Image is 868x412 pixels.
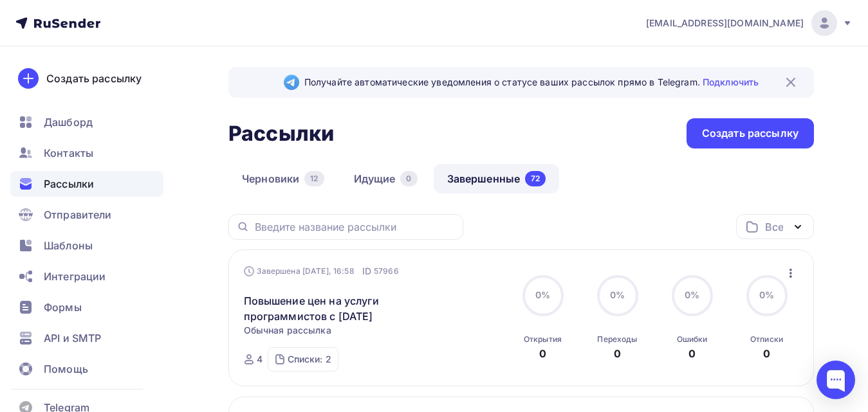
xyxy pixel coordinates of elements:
[610,289,625,300] span: 0%
[524,334,562,345] div: Открытия
[10,294,163,320] a: Формы
[736,214,814,239] button: Все
[44,114,93,130] span: Дашборд
[257,353,263,366] div: 4
[597,334,637,345] div: Переходы
[304,76,759,89] span: Получайте автоматические уведомления о статусе ваших рассылок прямо в Telegram.
[44,176,94,192] span: Рассылки
[765,219,783,235] div: Все
[46,71,142,86] div: Создать рассылку
[288,353,331,366] div: Списки: 2
[255,220,456,234] input: Введите название рассылки
[10,171,163,197] a: Рассылки
[400,171,417,186] div: 0
[10,202,163,228] a: Отправители
[646,10,853,36] a: [EMAIL_ADDRESS][DOMAIN_NAME]
[228,164,338,193] a: Черновики12
[44,330,101,346] span: API и SMTP
[44,145,93,161] span: Контакты
[677,334,708,345] div: Ошибки
[703,76,759,87] a: Подключить
[535,289,550,300] span: 0%
[362,265,371,278] span: ID
[646,17,804,30] span: [EMAIL_ADDRESS][DOMAIN_NAME]
[763,346,770,361] div: 0
[702,126,799,141] div: Создать рассылку
[434,164,560,193] a: Завершенные72
[525,171,546,186] div: 72
[44,238,93,253] span: Шаблоны
[688,346,696,361] div: 0
[685,289,699,300] span: 0%
[759,289,774,300] span: 0%
[284,75,299,90] img: Telegram
[304,171,324,186] div: 12
[44,300,82,315] span: Формы
[374,265,399,278] span: 57966
[44,361,88,377] span: Помощь
[614,346,621,361] div: 0
[10,140,163,166] a: Контакты
[340,164,431,193] a: Идущие0
[750,334,783,345] div: Отписки
[539,346,546,361] div: 0
[228,121,334,147] h2: Рассылки
[44,269,106,284] span: Интеграции
[10,109,163,135] a: Дашборд
[10,233,163,258] a: Шаблоны
[244,324,331,337] span: Обычная рассылка
[44,207,112,222] span: Отправители
[244,265,399,278] div: Завершена [DATE], 16:58
[244,293,465,324] a: Повышение цен на услуги программистов с [DATE]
